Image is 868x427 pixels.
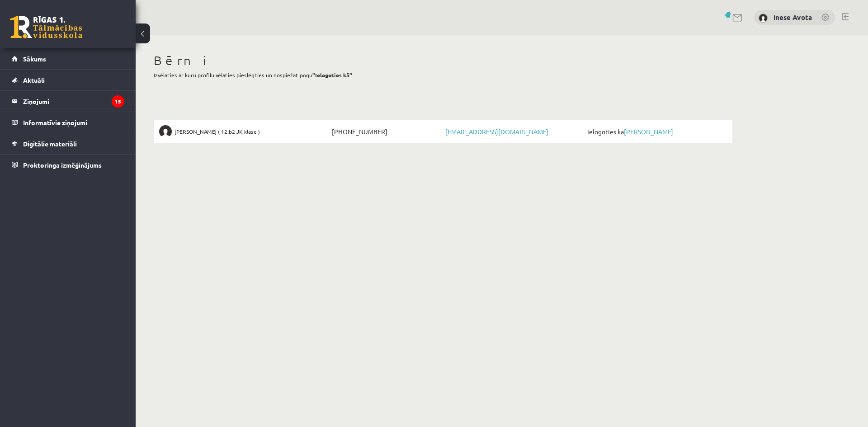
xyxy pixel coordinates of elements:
[12,112,124,133] a: Informatīvie ziņojumi
[585,125,727,138] span: Ielogoties kā
[12,155,124,175] a: Proktoringa izmēģinājums
[12,70,124,90] a: Aktuāli
[330,125,443,138] span: [PHONE_NUMBER]
[624,127,673,136] a: [PERSON_NAME]
[23,91,124,112] legend: Ziņojumi
[159,125,172,138] img: Magone Muška
[774,13,812,22] a: Inese Avota
[12,133,124,154] a: Digitālie materiāli
[445,127,548,136] a: [EMAIL_ADDRESS][DOMAIN_NAME]
[23,76,45,84] span: Aktuāli
[23,140,77,148] span: Digitālie materiāli
[10,16,82,38] a: Rīgas 1. Tālmācības vidusskola
[112,95,124,108] i: 15
[23,112,124,133] legend: Informatīvie ziņojumi
[759,14,768,23] img: Inese Avota
[23,161,102,169] span: Proktoringa izmēģinājums
[12,48,124,69] a: Sākums
[154,53,732,68] h1: Bērni
[175,125,260,138] span: [PERSON_NAME] ( 12.b2 JK klase )
[154,71,732,79] p: Izvēlaties ar kuru profilu vēlaties pieslēgties un nospiežat pogu
[12,91,124,112] a: Ziņojumi15
[23,55,46,63] span: Sākums
[312,71,352,79] b: "Ielogoties kā"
